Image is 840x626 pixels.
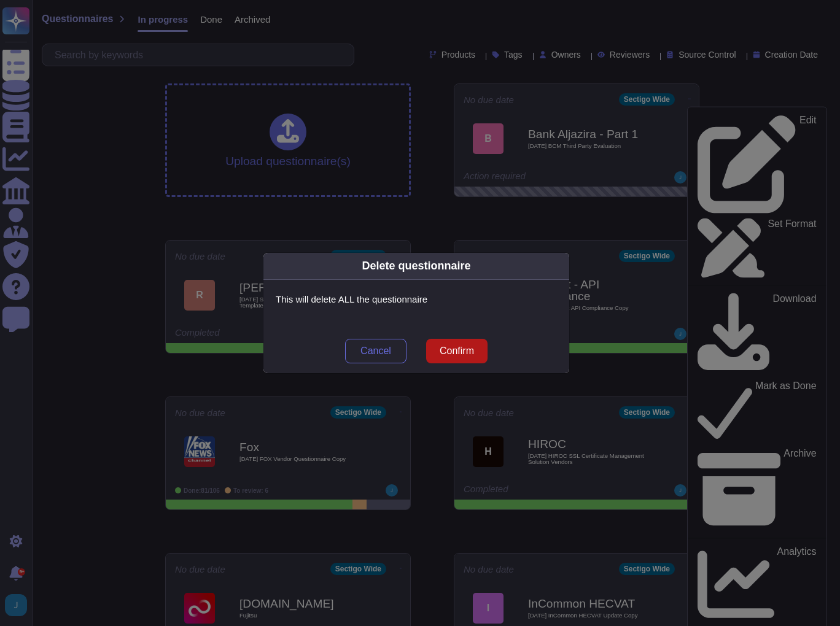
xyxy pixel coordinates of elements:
span: Confirm [440,346,474,356]
span: Cancel [360,346,391,356]
button: Confirm [426,339,488,363]
button: Cancel [345,339,406,363]
p: This will delete ALL the questionnaire [276,292,557,307]
div: Delete questionnaire [362,258,470,274]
